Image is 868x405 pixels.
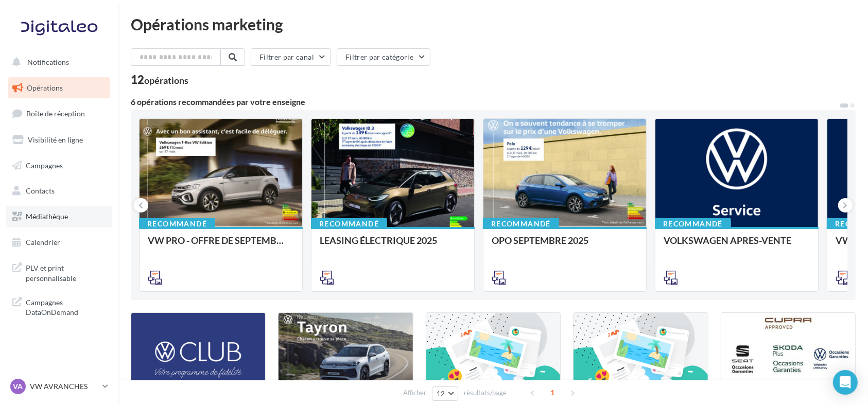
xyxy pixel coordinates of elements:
[26,186,55,195] span: Contacts
[27,83,63,92] span: Opérations
[139,218,215,230] div: Recommandé
[437,390,445,398] span: 12
[664,235,810,256] div: VOLKSWAGEN APRES-VENTE
[6,77,112,99] a: Opérations
[545,384,561,401] span: 1
[30,381,98,392] p: VW AVRANCHES
[483,218,559,230] div: Recommandé
[26,212,68,221] span: Médiathèque
[28,135,83,144] span: Visibilité en ligne
[320,235,466,256] div: LEASING ÉLECTRIQUE 2025
[311,218,387,230] div: Recommandé
[432,386,458,401] button: 12
[6,257,112,287] a: PLV et print personnalisable
[131,16,856,32] div: Opérations marketing
[6,180,112,202] a: Contacts
[833,370,858,395] div: Open Intercom Messenger
[26,261,106,283] span: PLV et print personnalisable
[6,51,108,73] button: Notifications
[26,238,60,246] span: Calendrier
[6,102,112,125] a: Boîte de réception
[6,129,112,151] a: Visibilité en ligne
[6,291,112,322] a: Campagnes DataOnDemand
[27,58,69,66] span: Notifications
[464,388,507,398] span: résultats/page
[492,235,638,256] div: OPO SEPTEMBRE 2025
[251,48,331,66] button: Filtrer par canal
[8,377,110,396] a: VA VW AVRANCHES
[144,76,188,85] div: opérations
[403,388,426,398] span: Afficher
[148,235,294,256] div: VW PRO - OFFRE DE SEPTEMBRE 25
[26,295,106,318] span: Campagnes DataOnDemand
[337,48,430,66] button: Filtrer par catégorie
[26,161,63,169] span: Campagnes
[6,155,112,177] a: Campagnes
[6,206,112,227] a: Médiathèque
[6,232,112,253] a: Calendrier
[655,218,731,230] div: Recommandé
[131,74,188,85] div: 12
[131,98,839,106] div: 6 opérations recommandées par votre enseigne
[26,109,85,118] span: Boîte de réception
[13,381,23,392] span: VA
